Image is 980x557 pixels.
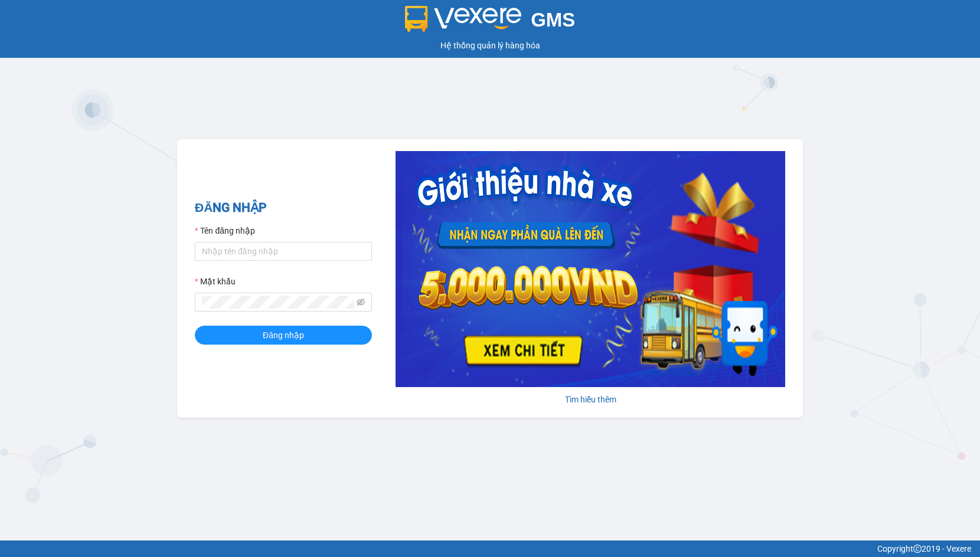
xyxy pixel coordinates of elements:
[3,39,977,52] div: Hệ thống quản lý hàng hóa
[405,6,522,32] img: logo 2
[531,9,575,31] span: GMS
[195,326,372,345] button: Đăng nhập
[195,198,372,218] h2: ĐĂNG NHẬP
[405,18,576,27] a: GMS
[202,296,354,309] input: Mật khẩu
[263,329,304,342] span: Đăng nhập
[396,151,785,387] img: banner-0
[913,545,922,553] span: copyright
[195,275,236,288] label: Mật khẩu
[9,542,971,555] div: Copyright 2019 - Vexere
[357,298,365,306] span: eye-invisible
[396,393,785,406] div: Tìm hiểu thêm
[195,224,255,237] label: Tên đăng nhập
[195,242,372,261] input: Tên đăng nhập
